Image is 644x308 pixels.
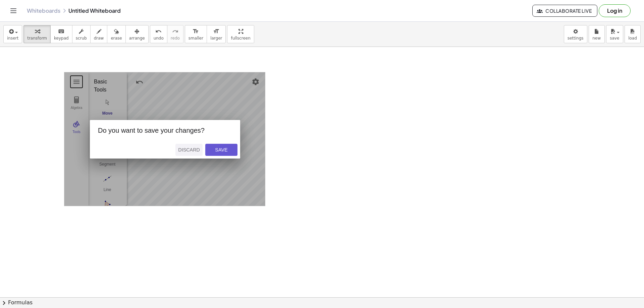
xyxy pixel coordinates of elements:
span: erase [111,36,122,41]
div: Geometry [64,72,265,206]
span: fullscreen [231,36,250,41]
button: keyboardkeypad [50,25,72,43]
span: Collaborate Live [538,8,592,14]
button: Log in [599,4,631,17]
button: fullscreen [227,25,254,43]
span: arrange [129,36,145,41]
span: transform [27,36,47,41]
span: settings [568,36,584,41]
span: save [610,36,619,41]
button: new [589,25,605,43]
span: new [592,36,601,41]
span: redo [171,36,180,41]
i: format_size [193,27,199,36]
button: transform [23,25,51,43]
span: scrub [76,36,87,41]
div: Discard [178,147,200,152]
button: undoundo [150,25,167,43]
i: undo [155,27,162,36]
div: Do you want to save your changes? [98,127,240,134]
button: save [606,25,623,43]
div: Save [211,147,232,152]
button: draw [90,25,108,43]
button: redoredo [167,25,183,43]
span: smaller [189,36,203,41]
button: format_sizesmaller [185,25,207,43]
button: settings [564,25,587,43]
button: load [625,25,641,43]
span: undo [154,36,164,41]
button: insert [3,25,22,43]
i: redo [172,27,178,36]
button: Save [205,144,237,156]
button: Discard [175,144,203,156]
span: keypad [54,36,69,41]
span: load [628,36,637,41]
i: format_size [213,27,219,36]
button: Toggle navigation [8,5,19,16]
button: Collaborate Live [532,5,597,17]
span: larger [210,36,222,41]
button: arrange [125,25,149,43]
span: draw [94,36,104,41]
button: erase [107,25,125,43]
span: insert [7,36,18,41]
button: scrub [72,25,91,43]
a: Whiteboards [27,7,60,14]
button: format_sizelarger [207,25,226,43]
i: keyboard [58,27,64,36]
